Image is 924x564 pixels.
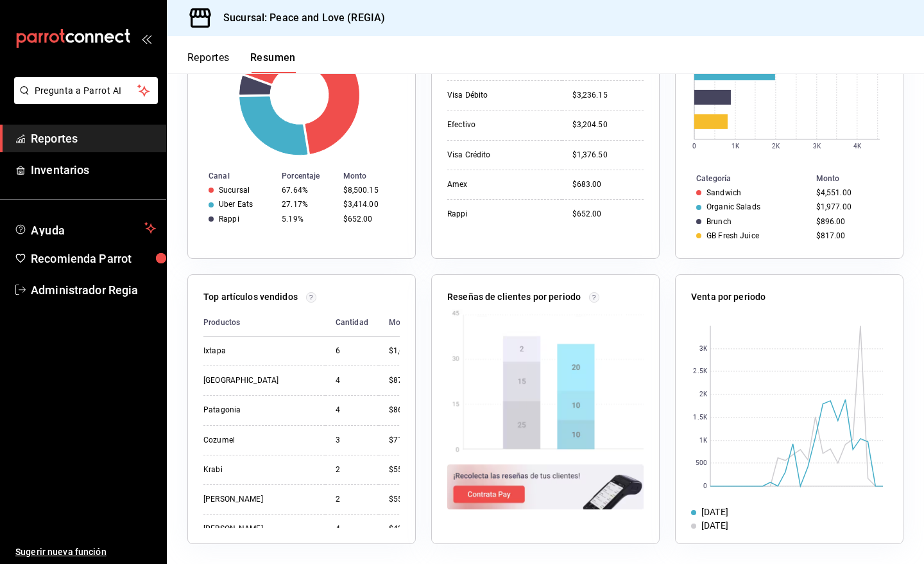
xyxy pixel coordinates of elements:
div: $1,376.50 [572,150,644,161]
div: $896.00 [816,217,882,226]
div: $860.00 [389,405,424,416]
span: Ayuda [31,220,139,236]
div: Rappi [219,215,239,224]
div: $1,607.00 [389,346,424,357]
th: Cantidad [325,309,379,337]
div: 5.19% [282,215,332,224]
text: 2.5K [693,368,707,375]
div: Sandwich [706,188,741,197]
div: 4 [336,375,368,386]
div: $3,236.15 [572,90,644,101]
div: GB Fresh Juice [706,231,759,240]
text: 3K [699,346,708,353]
div: $425.00 [389,524,424,534]
h3: Sucursal: Peace and Love (REGIA) [213,10,385,26]
div: [PERSON_NAME] [203,494,315,505]
div: Brunch [706,217,732,226]
div: [DATE] [701,506,728,519]
div: [DATE] [701,519,728,533]
div: $870.00 [389,375,424,386]
div: $3,414.00 [343,200,395,209]
div: $551.00 [389,464,424,475]
div: 6 [336,346,368,357]
div: Sucursal [219,186,250,195]
div: $652.00 [343,215,395,224]
div: 3 [336,435,368,446]
div: [GEOGRAPHIC_DATA] [203,375,315,386]
button: Reportes [187,51,230,73]
text: 0 [703,483,707,490]
div: Organic Salads [706,202,760,211]
div: Efectivo [447,119,552,130]
text: 1K [732,143,740,150]
text: 2K [772,143,780,150]
span: Administrador Regia [31,281,156,299]
p: Top artículos vendidos [203,290,298,304]
div: navigation tabs [187,51,296,73]
div: $718.00 [389,435,424,446]
div: $683.00 [572,179,644,190]
th: Monto [379,309,424,337]
text: 1K [699,437,708,445]
button: open_drawer_menu [141,33,151,44]
span: Pregunta a Parrot AI [35,84,138,98]
button: Pregunta a Parrot AI [14,77,158,104]
a: Pregunta a Parrot AI [9,93,158,107]
div: Krabi [203,464,315,475]
div: 2 [336,494,368,505]
text: 500 [696,460,707,467]
div: $4,551.00 [816,188,882,197]
div: Uber Eats [219,200,253,209]
div: Rappi [447,209,552,220]
div: $3,204.50 [572,119,644,130]
th: Categoría [676,172,811,186]
div: Amex [447,179,552,190]
span: Recomienda Parrot [31,250,156,267]
p: Reseñas de clientes por periodo [447,290,581,304]
span: Reportes [31,130,156,147]
div: [PERSON_NAME] [203,524,315,534]
div: Ixtapa [203,346,315,357]
div: Patagonia [203,405,315,416]
text: 4K [853,143,862,150]
div: 2 [336,464,368,475]
th: Monto [811,172,903,186]
div: 27.17% [282,200,332,209]
p: Venta por periodo [691,290,766,304]
div: $817.00 [816,231,882,240]
th: Productos [203,309,325,337]
th: Monto [338,169,416,183]
span: Sugerir nueva función [15,545,156,559]
th: Canal [188,169,277,183]
div: 4 [336,524,368,534]
div: $550.00 [389,494,424,505]
div: $8,500.15 [343,186,395,195]
button: Resumen [250,51,296,73]
text: 1.5K [693,414,707,421]
div: Cozumel [203,435,315,446]
div: $652.00 [572,209,644,220]
span: Inventarios [31,161,156,179]
div: $1,977.00 [816,202,882,211]
th: Porcentaje [277,169,338,183]
div: Visa Débito [447,90,552,101]
div: 67.64% [282,186,332,195]
div: 4 [336,405,368,416]
text: 3K [813,143,821,150]
div: Visa Crédito [447,150,552,161]
text: 0 [692,143,696,150]
text: 2K [699,391,708,398]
